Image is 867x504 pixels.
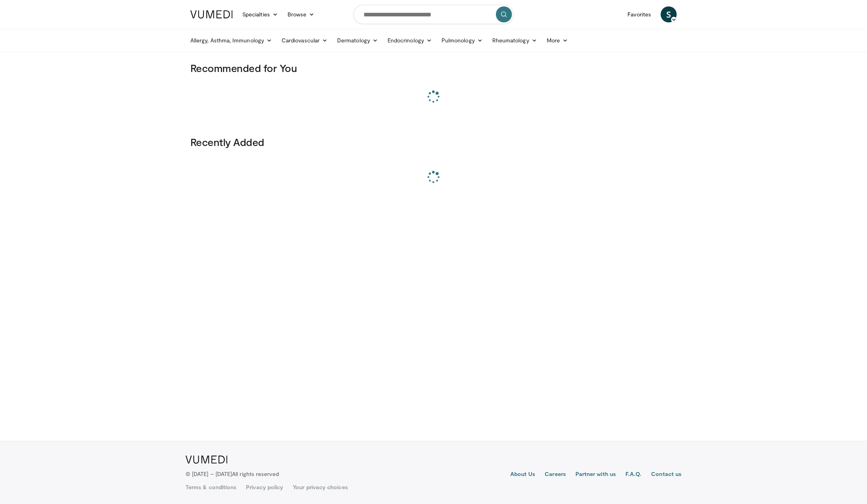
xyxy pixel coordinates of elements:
[190,10,233,18] img: VuMedi Logo
[232,470,279,477] span: All rights reserved
[332,32,383,48] a: Dermatology
[487,32,542,48] a: Rheumatology
[661,6,677,22] a: S
[190,62,677,74] h3: Recommended for You
[542,32,573,48] a: More
[246,483,283,491] a: Privacy policy
[283,6,320,22] a: Browse
[651,470,681,480] a: Contact us
[186,470,279,478] p: © [DATE] – [DATE]
[383,32,437,48] a: Endocrinology
[186,456,228,464] img: VuMedi Logo
[238,6,283,22] a: Specialties
[354,5,513,24] input: Search topics, interventions
[625,470,641,480] a: F.A.Q.
[623,6,656,22] a: Favorites
[437,32,487,48] a: Pulmonology
[545,470,566,480] a: Careers
[277,32,332,48] a: Cardiovascular
[186,483,236,491] a: Terms & conditions
[575,470,616,480] a: Partner with us
[510,470,535,480] a: About Us
[186,32,277,48] a: Allergy, Asthma, Immunology
[293,483,348,491] a: Your privacy choices
[190,136,677,148] h3: Recently Added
